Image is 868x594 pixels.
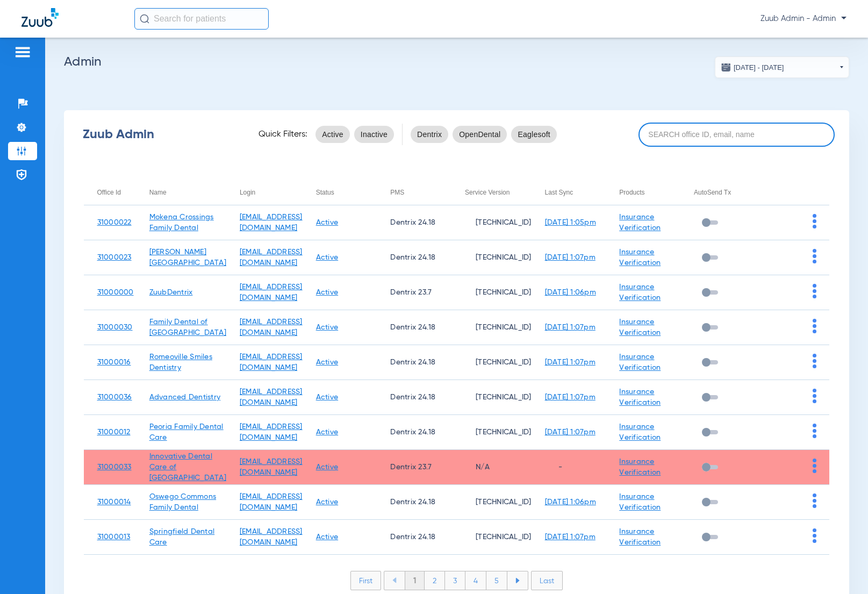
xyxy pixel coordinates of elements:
[316,289,339,296] a: Active
[316,187,377,198] div: Status
[619,458,661,476] a: Insurance Verification
[639,123,835,147] input: SEARCH office ID, email, name
[240,388,303,406] a: [EMAIL_ADDRESS][DOMAIN_NAME]
[451,205,532,240] td: [TECHNICAL_ID]
[451,485,532,520] td: [TECHNICAL_ID]
[240,493,303,511] a: [EMAIL_ADDRESS][DOMAIN_NAME]
[619,213,661,232] a: Insurance Verification
[316,254,339,261] a: Active
[316,428,339,436] a: Active
[813,284,816,298] img: group-dot-blue.svg
[97,428,131,436] a: 31000012
[813,389,816,403] img: group-dot-blue.svg
[97,324,133,331] a: 31000030
[545,498,596,506] a: [DATE] 1:06pm
[350,571,381,590] li: First
[149,493,217,511] a: Oswego Commons Family Dental
[545,359,596,366] a: [DATE] 1:07pm
[619,248,661,267] a: Insurance Verification
[392,577,397,583] img: arrow-left-blue.svg
[361,129,388,140] span: Inactive
[545,187,573,198] div: Last Sync
[240,458,303,476] a: [EMAIL_ADDRESS][DOMAIN_NAME]
[316,324,339,331] a: Active
[451,520,532,555] td: [TECHNICAL_ID]
[97,393,132,401] a: 31000036
[445,571,465,590] li: 3
[240,187,255,198] div: Login
[316,359,339,366] a: Active
[149,423,224,441] a: Peoria Family Dental Care
[515,578,520,583] img: arrow-right-blue.svg
[149,289,193,296] a: ZuubDentrix
[377,415,451,450] td: Dentrix 24.18
[316,498,339,506] a: Active
[97,254,132,261] a: 31000023
[619,283,661,302] a: Insurance Verification
[813,249,816,263] img: group-dot-blue.svg
[377,450,451,485] td: Dentrix 23.7
[545,254,596,261] a: [DATE] 1:07pm
[377,345,451,380] td: Dentrix 24.18
[377,380,451,415] td: Dentrix 24.18
[21,8,59,27] img: Zuub Logo
[451,450,532,485] td: N/A
[451,240,532,275] td: [TECHNICAL_ID]
[149,393,221,401] a: Advanced Dentistry
[316,393,339,401] a: Active
[465,187,532,198] div: Service Version
[377,485,451,520] td: Dentrix 24.18
[417,129,442,140] span: Dentrix
[545,324,596,331] a: [DATE] 1:07pm
[83,129,240,140] div: Zuub Admin
[240,213,303,232] a: [EMAIL_ADDRESS][DOMAIN_NAME]
[545,289,596,296] a: [DATE] 1:06pm
[619,187,644,198] div: Products
[259,129,307,140] span: Quick Filters:
[377,205,451,240] td: Dentrix 24.18
[377,240,451,275] td: Dentrix 24.18
[134,8,269,30] input: Search for patients
[545,393,596,401] a: [DATE] 1:07pm
[240,353,303,371] a: [EMAIL_ADDRESS][DOMAIN_NAME]
[149,318,226,337] a: Family Dental of [GEOGRAPHIC_DATA]
[545,428,596,436] a: [DATE] 1:07pm
[619,423,661,441] a: Insurance Verification
[377,520,451,555] td: Dentrix 24.18
[411,124,557,145] mat-chip-listbox: pms-filters
[14,46,31,59] img: hamburger-icon
[149,248,226,267] a: [PERSON_NAME][GEOGRAPHIC_DATA]
[465,571,486,590] li: 4
[813,528,816,543] img: group-dot-blue.svg
[405,571,425,590] li: 1
[451,380,532,415] td: [TECHNICAL_ID]
[813,354,816,368] img: group-dot-blue.svg
[240,187,303,198] div: Login
[149,187,167,198] div: Name
[694,187,755,198] div: AutoSend Tx
[465,187,510,198] div: Service Version
[451,345,532,380] td: [TECHNICAL_ID]
[97,187,136,198] div: Office Id
[149,213,214,232] a: Mokena Crossings Family Dental
[619,528,661,546] a: Insurance Verification
[813,459,816,473] img: group-dot-blue.svg
[694,187,731,198] div: AutoSend Tx
[390,187,451,198] div: PMS
[316,219,339,226] a: Active
[316,533,339,541] a: Active
[240,423,303,441] a: [EMAIL_ADDRESS][DOMAIN_NAME]
[377,275,451,310] td: Dentrix 23.7
[97,463,132,471] a: 31000033
[64,56,849,67] h2: Admin
[240,318,303,337] a: [EMAIL_ADDRESS][DOMAIN_NAME]
[315,124,394,145] mat-chip-listbox: status-filters
[451,310,532,345] td: [TECHNICAL_ID]
[813,214,816,228] img: group-dot-blue.svg
[240,283,303,302] a: [EMAIL_ADDRESS][DOMAIN_NAME]
[97,219,132,226] a: 31000022
[322,129,343,140] span: Active
[619,388,661,406] a: Insurance Verification
[390,187,404,198] div: PMS
[813,493,816,508] img: group-dot-blue.svg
